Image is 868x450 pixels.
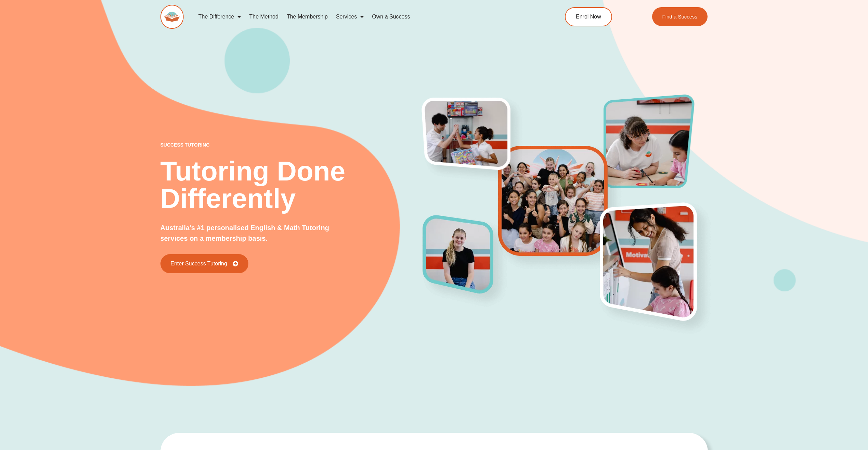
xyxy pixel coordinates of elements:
p: Australia's #1 personalised English & Math Tutoring services on a membership basis. [160,223,352,244]
a: The Method [245,9,282,25]
span: Enrol Now [576,14,601,20]
a: Own a Success [368,9,414,25]
a: Services [332,9,368,25]
span: Find a Success [662,14,698,19]
h2: Tutoring Done Differently [160,158,423,212]
a: Enter Success Tutoring [160,254,248,273]
nav: Menu [194,9,534,25]
a: The Membership [283,9,332,25]
span: Enter Success Tutoring [171,261,227,266]
a: The Difference [194,9,245,25]
a: Find a Success [652,7,708,26]
a: Enrol Now [565,7,612,26]
p: success tutoring [160,142,423,147]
